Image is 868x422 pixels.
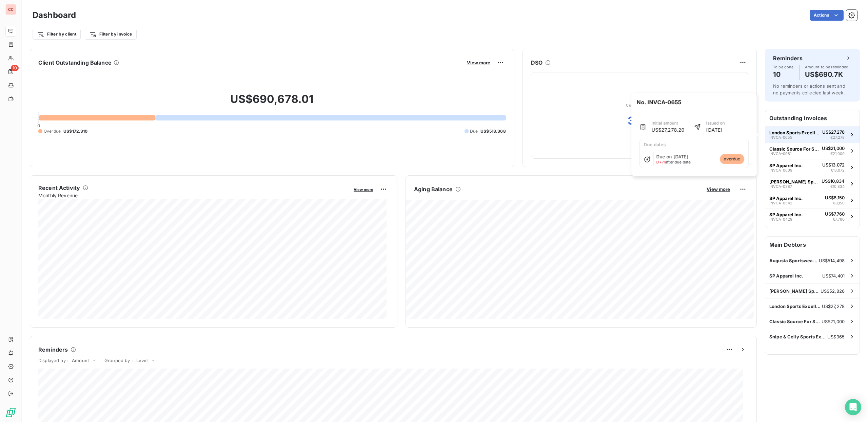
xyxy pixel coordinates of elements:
[480,128,506,134] span: US$518,368
[830,184,845,190] span: €10,834
[845,399,861,415] div: Open Intercom Messenger
[769,152,791,156] span: INVCA-0981
[769,146,819,152] span: Classic Source For Sports
[104,358,133,363] span: Grouped by :
[769,201,792,205] span: INVCA-0542
[38,184,80,192] h6: Recent Activity
[822,319,845,324] span: US$21,000
[765,176,860,192] button: [PERSON_NAME] Sports ExcellenceINVCA-0387US$10,834€10,834
[769,184,792,188] span: INVCA-0387
[769,273,803,279] span: SP Apparel Inc.
[830,135,845,140] span: €27,278
[38,92,506,113] h2: US$690,678.01
[38,59,112,67] h6: Client Outstanding Balance
[531,59,542,67] h6: DSO
[467,60,490,65] span: View more
[769,212,803,217] span: SP Apparel Inc.
[85,29,136,40] button: Filter by invoice
[810,10,844,21] button: Actions
[822,146,845,151] span: US$21,000
[805,65,849,69] span: Amount to be reminded
[707,186,730,192] span: View more
[38,346,68,354] h6: Reminders
[769,288,821,294] span: [PERSON_NAME] Sports Excellence
[63,128,88,134] span: US$172,310
[830,151,845,157] span: €21,000
[773,54,803,62] h6: Reminders
[765,126,860,143] button: London Sports ExcellenceINVCA-0655US$27,278€27,278
[819,258,845,263] span: US$514,498
[773,69,794,80] h4: 10
[822,178,845,184] span: US$10,834
[644,142,666,147] span: Due dates
[37,123,40,128] span: 0
[465,60,492,66] button: View more
[5,407,16,418] img: Logo LeanPay
[822,273,845,279] span: US$74,401
[705,186,732,192] button: View more
[631,93,687,112] span: No. INVCA-0655
[805,69,849,80] h4: US$690.7K
[769,258,819,263] span: Augusta Sportswear Canada Inc. Dba Momentec Brands – [GEOGRAPHIC_DATA]
[11,65,19,71] span: 10
[769,135,792,139] span: INVCA-0655
[470,128,478,134] span: Due
[831,168,845,173] span: €13,072
[652,120,685,126] span: Initial amount
[656,160,691,164] span: after due date
[765,237,860,253] h6: Main Debtors
[822,304,845,309] span: US$27,278
[765,110,860,126] h6: Outstanding Invoices
[765,192,860,208] button: SP Apparel Inc.INVCA-0542US$8,150€8,150
[352,186,375,192] button: View more
[769,130,820,135] span: London Sports Excellence
[656,154,688,159] span: Due on [DATE]
[720,154,744,164] span: overdue
[706,120,725,126] span: Issued on
[414,185,453,193] h6: Aging Balance
[833,200,845,206] span: €8,150
[5,4,16,15] div: CC
[626,103,653,107] span: Current month
[38,358,68,363] span: Displayed by :
[33,29,81,40] button: Filter by client
[628,114,642,128] h2: 34
[72,358,89,363] span: Amount
[827,334,845,339] span: US$365
[38,192,349,199] span: Monthly Revenue
[821,288,845,294] span: US$52,826
[354,187,373,192] span: View more
[822,129,845,135] span: US$27,278
[765,143,860,159] button: Classic Source For SportsINVCA-0981US$21,000€21,000
[822,162,845,168] span: US$13,072
[652,126,685,133] span: US$27,278.20
[44,128,61,134] span: Overdue
[773,83,845,95] span: No reminders or actions sent and no payments collected last week.
[33,9,76,21] h3: Dashboard
[769,163,803,168] span: SP Apparel Inc.
[769,179,819,184] span: [PERSON_NAME] Sports Excellence
[769,217,792,221] span: INVCA-0429
[136,358,148,363] span: Level
[833,217,845,222] span: €7,760
[765,159,860,176] button: SP Apparel Inc.INVCA-0609US$13,072€13,072
[773,65,794,69] span: To be done
[769,168,792,172] span: INVCA-0609
[769,196,803,201] span: SP Apparel Inc.
[825,211,845,217] span: US$7,760
[656,160,665,164] span: D+71
[769,334,827,339] span: Snipe & Celly Sports Excellence
[706,126,725,133] span: [DATE]
[765,208,860,225] button: SP Apparel Inc.INVCA-0429US$7,760€7,760
[769,319,822,324] span: Classic Source For Sports
[769,304,822,309] span: London Sports Excellence
[825,195,845,200] span: US$8,150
